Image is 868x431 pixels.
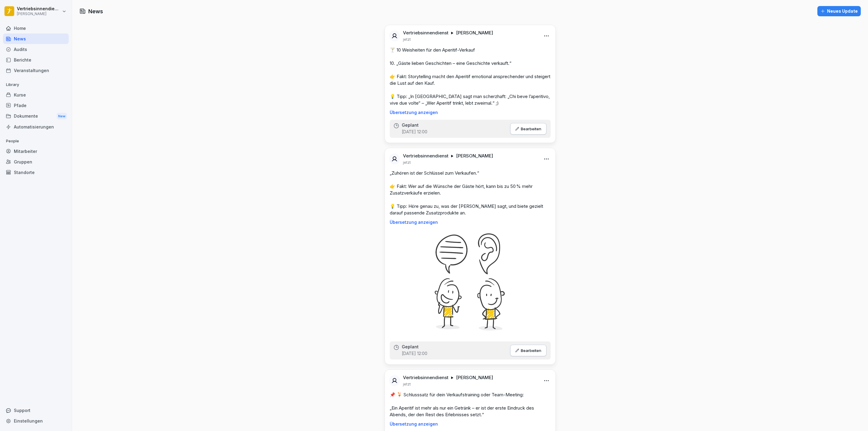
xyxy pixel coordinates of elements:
p: Übersetzung anzeigen [390,422,551,426]
div: New [57,113,67,120]
img: z2plianbbix2m69o09dyntis.png [390,230,550,337]
a: Pfade [3,100,69,111]
div: Support [3,405,69,416]
a: Einstellungen [3,416,69,426]
p: jetzt [403,382,411,387]
a: News [3,33,69,44]
p: „Zuhören ist der Schlüssel zum Verkaufen.“ 👉 Fakt: Wer auf die Wünsche der Gäste hört, kann bis z... [390,170,551,216]
p: Vertriebsinnendienst [403,153,448,159]
a: Kurse [3,90,69,100]
p: jetzt [403,160,411,165]
a: Automatisierungen [3,122,69,132]
p: Bearbeiten [521,348,541,353]
p: Vertriebsinnendienst [403,30,448,36]
h1: News [88,7,103,15]
p: 🍸 10 Weisheiten für den Aperitif-Verkauf 10. „Gäste lieben Geschichten – eine Geschichte verkauft... [390,47,551,106]
a: Standorte [3,167,69,178]
p: Geplant [402,344,419,349]
div: Dokumente [3,111,69,122]
a: Gruppen [3,157,69,167]
p: Geplant [402,123,419,128]
button: Neues Update [817,6,861,16]
p: Bearbeiten [521,126,541,131]
p: jetzt [403,37,411,42]
a: Berichte [3,55,69,65]
button: Bearbeiten [510,123,546,135]
p: Übersetzung anzeigen [390,220,551,225]
p: Vertriebsinnendienst [403,375,448,381]
div: Neues Update [820,8,858,14]
p: Übersetzung anzeigen [390,110,551,115]
p: [PERSON_NAME] [456,30,493,36]
p: Library [3,80,69,90]
p: [PERSON_NAME] [17,12,61,16]
a: Veranstaltungen [3,65,69,76]
a: Audits [3,44,69,55]
button: Bearbeiten [510,345,546,356]
p: [DATE] 12:00 [402,129,427,135]
p: 📌 🍹 Schlusssatz für dein Verkaufstraining oder Team-Meeting: „Ein Aperitif ist mehr als nur ein G... [390,391,551,418]
p: People [3,136,69,146]
a: Mitarbeiter [3,146,69,157]
p: [PERSON_NAME] [456,375,493,381]
p: [DATE] 12:00 [402,350,427,357]
a: Home [3,23,69,33]
p: [PERSON_NAME] [456,153,493,159]
a: DokumenteNew [3,111,69,122]
p: Vertriebsinnendienst [17,6,61,11]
